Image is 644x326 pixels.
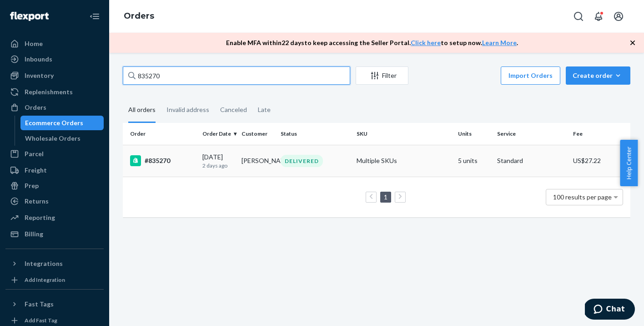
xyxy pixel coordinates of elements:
button: Help Center [620,140,638,186]
a: Click here [411,39,441,46]
span: 100 results per page [553,193,612,201]
p: 2 days ago [202,162,234,169]
div: Add Integration [25,276,65,284]
div: Customer [241,130,273,138]
div: DELIVERED [281,155,323,167]
th: Status [277,123,353,145]
th: Units [454,123,493,145]
div: [DATE] [202,153,234,169]
div: Ecommerce Orders [25,118,83,127]
div: Billing [25,229,43,239]
td: US$27.22 [569,145,630,177]
div: Returns [25,197,49,206]
a: Inventory [5,68,104,83]
div: Create order [573,71,624,80]
div: Orders [25,103,46,112]
a: Ecommerce Orders [20,116,104,130]
div: Reporting [25,213,55,222]
a: Orders [124,11,154,21]
a: Prep [5,178,104,193]
a: Wholesale Orders [20,131,104,146]
div: Inbounds [25,55,52,64]
div: #835270 [130,155,195,166]
td: Multiple SKUs [353,145,454,177]
button: Close Navigation [86,7,104,25]
div: Parcel [25,149,44,158]
a: Page 1 is your current page [382,193,389,201]
button: Open notifications [589,7,608,25]
th: SKU [353,123,454,145]
a: Parcel [5,147,104,161]
div: Fast Tags [25,300,54,309]
iframe: Opens a widget where you can chat to one of our agents [585,299,635,321]
img: Flexport logo [10,12,49,21]
a: Returns [5,194,104,209]
div: Filter [356,71,408,80]
div: Add Fast Tag [25,316,57,324]
a: Add Integration [5,275,104,285]
button: Fast Tags [5,297,104,311]
a: Learn More [482,39,517,46]
div: Home [25,39,43,48]
ol: breadcrumbs [116,3,161,30]
th: Service [493,123,569,145]
div: All orders [128,98,156,123]
div: Canceled [220,98,247,122]
div: Replenishments [25,87,73,97]
button: Import Orders [501,66,560,85]
td: 5 units [454,145,493,177]
th: Order [123,123,199,145]
p: Standard [497,156,566,165]
td: [PERSON_NAME] [238,145,277,177]
div: Freight [25,166,47,175]
a: Freight [5,163,104,178]
a: Reporting [5,210,104,225]
a: Home [5,36,104,51]
a: Add Fast Tag [5,315,104,326]
button: Open Search Box [569,7,588,25]
div: Prep [25,181,39,190]
button: Create order [566,66,630,85]
div: Integrations [25,259,63,268]
div: Invalid address [166,98,209,122]
div: Inventory [25,71,54,80]
a: Replenishments [5,85,104,99]
input: Search orders [123,66,350,85]
button: Open account menu [609,7,628,25]
button: Integrations [5,256,104,271]
div: Late [258,98,271,122]
p: Enable MFA within 22 days to keep accessing the Seller Portal. to setup now. . [226,38,518,47]
a: Billing [5,227,104,241]
th: Order Date [199,123,238,145]
a: Inbounds [5,52,104,66]
th: Fee [569,123,630,145]
button: Filter [356,66,408,85]
a: Orders [5,100,104,115]
div: Wholesale Orders [25,134,80,143]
